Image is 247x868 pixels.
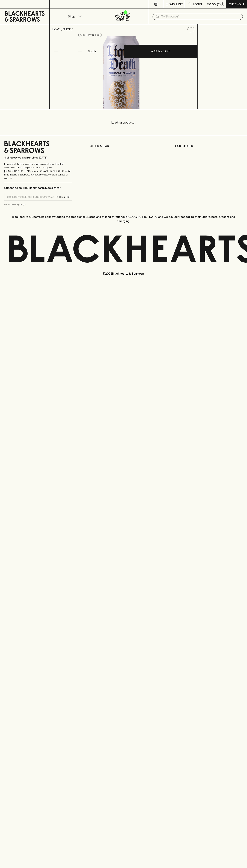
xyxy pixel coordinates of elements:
button: Shop [50,8,99,24]
p: Sibling owned and run since [DATE] [4,156,72,159]
p: Bottle [88,49,96,53]
p: Blackhearts & Sparrows acknowledges the traditional Custodians of land throughout [GEOGRAPHIC_DAT... [7,215,240,223]
p: OTHER AREAS [90,144,157,148]
button: Add to wishlist [186,26,196,35]
p: Loading products... [4,120,243,125]
p: OUR STORES [175,144,243,148]
p: Shop [68,14,75,19]
input: Try "Pinot noir" [161,14,240,19]
p: Checkout [229,2,245,6]
div: Bottle [87,48,123,55]
p: ADD TO CART [151,49,170,53]
a: SHOP [63,28,71,31]
input: e.g. jane@blackheartsandsparrows.com.au [7,194,54,200]
button: SUBSCRIBE [54,193,72,201]
p: It is against the law to sell or supply alcohol to, or to obtain alcohol on behalf of a person un... [4,162,72,180]
p: $0.00 [207,2,216,6]
strong: Liquor License #32064953 [39,170,71,172]
p: Subscribe to The Blackhearts Newsletter [4,186,72,190]
p: Wishlist [169,2,183,6]
button: ADD TO CART [124,45,197,58]
p: We will never spam you [4,203,72,206]
button: Add to wishlist [78,33,102,37]
p: ⠀ [50,2,53,6]
img: 36459.png [50,36,197,109]
a: HOME [52,28,61,31]
p: Login [193,2,202,6]
p: 0 [222,3,223,5]
p: SUBSCRIBE [56,195,70,199]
